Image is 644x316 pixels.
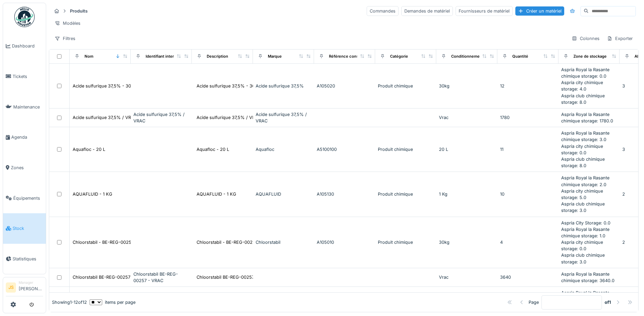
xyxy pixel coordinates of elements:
[561,131,609,142] span: Aspria Royal la Rasante chimique storage: 3.0
[197,274,305,280] div: Chloorstabil BE-REG-00257 - VRAC - Produit Bioc...
[439,191,495,197] div: 1 Kg
[439,146,495,153] div: 20 L
[500,114,556,121] div: 1780
[561,220,610,225] span: Aspria City Storage: 0.0
[73,191,112,197] div: AQUAFLUID - 1 KG
[13,256,43,262] span: Statistiques
[256,239,311,245] div: Chloorstabil
[6,282,16,293] li: JS
[13,225,43,232] span: Stock
[73,239,151,245] div: Chloorstabil - BE-REG-00257 - 30 Kg
[197,239,300,245] div: Chloorstabil - BE-REG-00257 - 30 Kg - Produit ...
[561,189,603,200] span: Aspria city chimique storage: 5.0
[401,6,453,16] div: Demandes de matériel
[390,54,408,59] div: Catégorie
[52,299,87,305] div: Showing 1 - 12 of 12
[561,227,609,238] span: Aspria Royal la Rasante chimique storage: 1.0
[378,146,434,153] div: Produit chimique
[561,144,603,155] span: Aspria city chimique storage: 0.0
[329,54,373,59] div: Référence constructeur
[561,93,605,105] span: Aspria club chimique storage: 8.0
[561,253,605,264] span: Aspria club chimique storage: 3.0
[378,191,434,197] div: Produit chimique
[256,83,311,89] div: Acide sulfurique 37,5%
[73,146,105,153] div: Aquafloc - 20 L
[561,157,605,168] span: Aspria club chimique storage: 8.0
[3,92,46,122] a: Maintenance
[317,239,372,245] div: A105010
[256,146,311,153] div: Aquafloc
[604,34,636,43] div: Exporter
[73,114,137,121] div: Acide sulfurique 37,5% / VRAC
[605,299,611,305] strong: of 1
[197,191,236,197] div: AQUAFLUID - 1 KG
[197,114,261,121] div: Acide sulfurique 37,5% / VRAC
[573,54,607,59] div: Zone de stockage
[133,271,189,284] div: Chloorstabil BE-REG-00257 - VRAC
[500,274,556,280] div: 3640
[500,191,556,197] div: 10
[13,73,43,80] span: Tickets
[3,213,46,244] a: Stock
[561,240,603,251] span: Aspria city chimique storage: 0.0
[439,83,495,89] div: 30kg
[256,111,311,124] div: Acide sulfurique 37,5% / VRAC
[561,175,609,187] span: Aspria Royal la Rasante chimique storage: 2.0
[11,164,43,171] span: Zones
[456,6,513,16] div: Fournisseurs de matériel
[569,34,603,43] div: Colonnes
[3,31,46,61] a: Dashboard
[439,114,495,121] div: Vrac
[451,54,483,59] div: Conditionnement
[13,195,43,201] span: Équipements
[439,274,495,280] div: Vrac
[500,146,556,153] div: 11
[317,83,372,89] div: A105020
[11,134,43,140] span: Agenda
[52,18,84,28] div: Modèles
[515,6,564,16] div: Créer un matériel
[561,80,603,92] span: Aspria city chimique storage: 4.0
[13,104,43,110] span: Maintenance
[85,54,93,59] div: Nom
[146,54,179,59] div: Identifiant interne
[3,122,46,153] a: Agenda
[90,299,135,305] div: items per page
[561,112,613,123] span: Aspria Royal la Rasante chimique storage: 1780.0
[19,280,43,295] li: [PERSON_NAME]
[561,272,614,283] span: Aspria Royal la Rasante chimique storage: 3640.0
[73,83,138,89] div: Acide sulfurique 37,5% - 30 Kg
[197,83,262,89] div: Acide sulfurique 37,5% - 30 Kg
[500,239,556,245] div: 4
[561,290,609,302] span: Aspria Royal la Rasante chimique storage: 6.0
[512,54,528,59] div: Quantité
[3,153,46,183] a: Zones
[256,191,311,197] div: AQUAFLUID
[317,146,372,153] div: A5100100
[52,34,78,43] div: Filtres
[378,83,434,89] div: Produit chimique
[367,6,399,16] div: Commandes
[14,7,35,27] img: Badge_color-CXgf-gQk.svg
[6,280,43,296] a: JS Manager[PERSON_NAME]
[3,244,46,274] a: Statistiques
[133,111,189,124] div: Acide sulfurique 37,5% / VRAC
[3,183,46,213] a: Équipements
[197,146,229,153] div: Aquafloc - 20 L
[317,191,372,197] div: A105130
[529,299,539,305] div: Page
[268,54,282,59] div: Marque
[12,43,43,49] span: Dashboard
[500,83,556,89] div: 12
[207,54,228,59] div: Description
[561,67,609,79] span: Aspria Royal la Rasante chimique storage: 0.0
[561,201,605,213] span: Aspria club chimique storage: 3.0
[378,239,434,245] div: Produit chimique
[439,239,495,245] div: 30kg
[67,8,90,14] strong: Produits
[73,274,147,280] div: Chloorstabil BE-REG-00257 - VRAC
[3,61,46,92] a: Tickets
[19,280,43,285] div: Manager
